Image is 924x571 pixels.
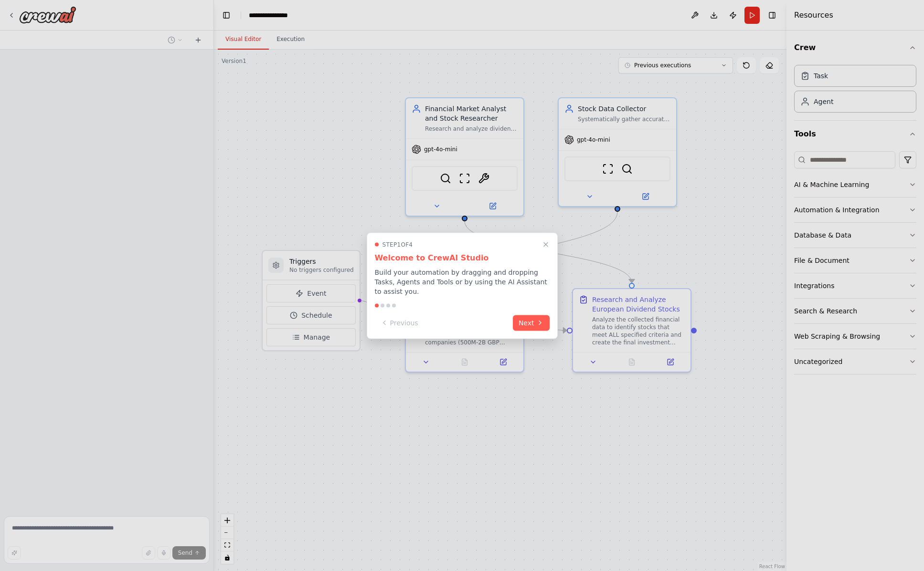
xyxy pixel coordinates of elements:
[375,267,550,296] p: Build your automation by dragging and dropping Tasks, Agents and Tools or by using the AI Assista...
[375,252,550,263] h3: Welcome to CrewAI Studio
[540,239,552,250] button: Close walkthrough
[382,240,413,248] span: Step 1 of 4
[513,315,550,331] button: Next
[375,315,424,331] button: Previous
[220,9,233,22] button: Hide left sidebar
